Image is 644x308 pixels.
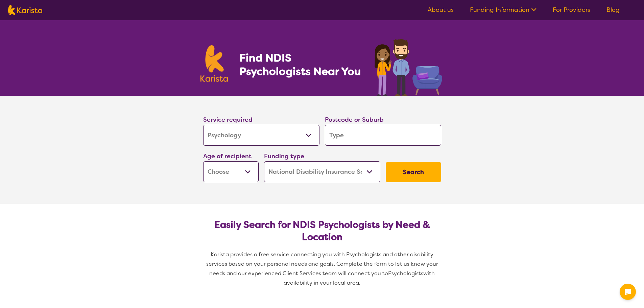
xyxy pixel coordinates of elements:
a: Funding Information [470,6,536,14]
label: Service required [203,116,253,124]
a: About us [428,6,454,14]
span: Psychologists [388,270,423,277]
span: Karista provides a free service connecting you with Psychologists and other disability services b... [206,251,439,277]
h1: Find NDIS Psychologists Near You [239,51,364,78]
a: Blog [606,6,620,14]
input: Type [325,125,441,146]
a: For Providers [553,6,590,14]
button: Search [386,162,441,182]
img: Karista logo [8,5,42,15]
h2: Easily Search for NDIS Psychologists by Need & Location [209,219,436,243]
img: psychology [372,37,444,96]
label: Postcode or Suburb [325,116,384,124]
img: Karista logo [200,45,228,82]
label: Funding type [264,152,304,160]
label: Age of recipient [203,152,252,160]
